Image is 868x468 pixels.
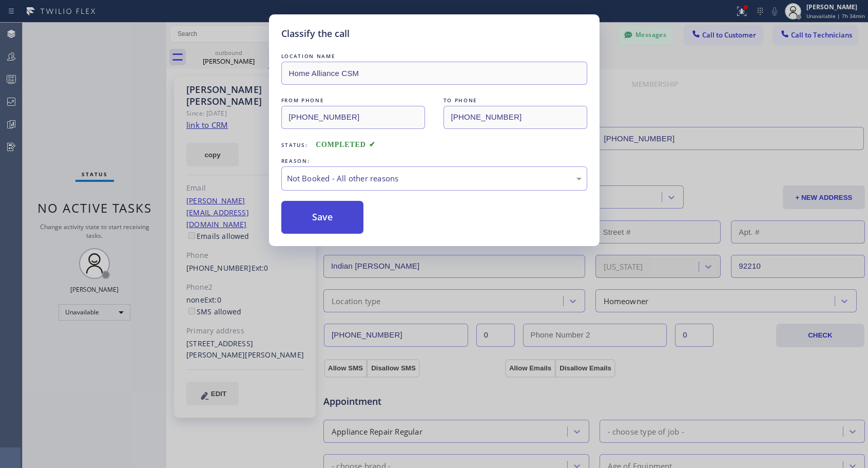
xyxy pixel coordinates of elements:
span: COMPLETED [316,141,375,148]
div: TO PHONE [443,95,587,106]
div: Not Booked - All other reasons [287,173,582,184]
h5: Classify the call [281,27,350,41]
div: REASON: [281,156,587,166]
button: Save [281,201,364,234]
input: From phone [281,106,425,129]
div: LOCATION NAME [281,51,587,62]
input: To phone [443,106,587,129]
span: Status: [281,141,308,148]
div: FROM PHONE [281,95,425,106]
